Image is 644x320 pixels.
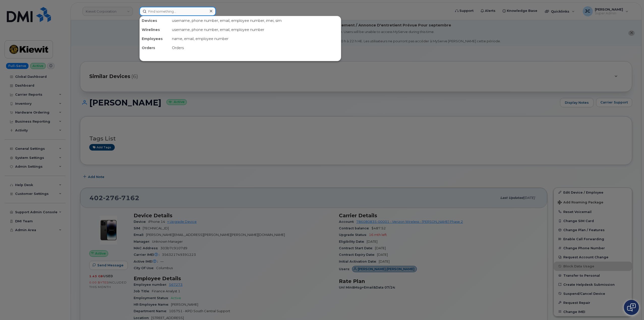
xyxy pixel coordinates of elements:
div: Orders [140,43,170,52]
div: Orders [170,43,341,52]
div: username, phone number, email, employee number [170,25,341,34]
div: Employees [140,34,170,43]
div: name, email, employee number [170,34,341,43]
div: username, phone number, email, employee number, imei, sim [170,16,341,25]
div: Wirelines [140,25,170,34]
img: Open chat [627,303,636,311]
div: Devices [140,16,170,25]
